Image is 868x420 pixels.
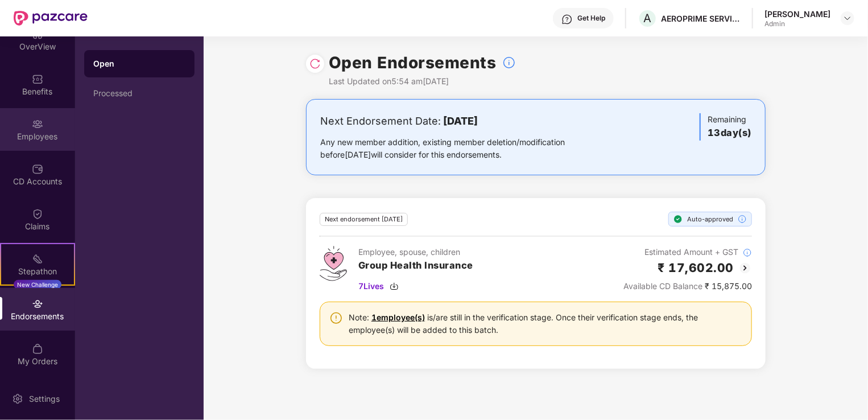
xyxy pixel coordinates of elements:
img: svg+xml;base64,PHN2ZyB4bWxucz0iaHR0cDovL3d3dy53My5vcmcvMjAwMC9zdmciIHdpZHRoPSIyMSIgaGVpZ2h0PSIyMC... [32,253,43,265]
div: Stepathon [1,266,74,277]
img: svg+xml;base64,PHN2ZyBpZD0iSW5mb18tXzMyeDMyIiBkYXRhLW5hbWU9IkluZm8gLSAzMngzMiIgeG1sbnM9Imh0dHA6Ly... [743,248,752,257]
img: svg+xml;base64,PHN2ZyBpZD0iQ2xhaW0iIHhtbG5zPSJodHRwOi8vd3d3LnczLm9yZy8yMDAwL3N2ZyIgd2lkdGg9IjIwIi... [32,208,43,220]
img: svg+xml;base64,PHN2ZyBpZD0iRW1wbG95ZWVzIiB4bWxucz0iaHR0cDovL3d3dy53My5vcmcvMjAwMC9zdmciIHdpZHRoPS... [32,118,43,130]
div: Note: is/are still in the verification stage. Once their verification stage ends, the employee(s)... [349,311,742,336]
img: svg+xml;base64,PHN2ZyBpZD0iV2FybmluZ18tXzI0eDI0IiBkYXRhLW5hbWU9Ildhcm5pbmcgLSAyNHgyNCIgeG1sbnM9Im... [329,311,343,325]
div: ₹ 15,875.00 [623,280,752,293]
h3: Group Health Insurance [358,258,473,273]
img: svg+xml;base64,PHN2ZyBpZD0iQmVuZWZpdHMiIHhtbG5zPSJodHRwOi8vd3d3LnczLm9yZy8yMDAwL3N2ZyIgd2lkdGg9Ij... [32,73,43,85]
span: A [644,11,652,25]
img: svg+xml;base64,PHN2ZyBpZD0iSW5mb18tXzMyeDMyIiBkYXRhLW5hbWU9IkluZm8gLSAzMngzMiIgeG1sbnM9Imh0dHA6Ly... [738,215,747,224]
img: svg+xml;base64,PHN2ZyBpZD0iSGVscC0zMngzMiIgeG1sbnM9Imh0dHA6Ly93d3cudzMub3JnLzIwMDAvc3ZnIiB3aWR0aD... [561,14,573,25]
h2: ₹ 17,602.00 [658,258,734,277]
h3: 13 day(s) [708,126,751,141]
img: svg+xml;base64,PHN2ZyBpZD0iQ0RfQWNjb3VudHMiIGRhdGEtbmFtZT0iQ0QgQWNjb3VudHMiIHhtbG5zPSJodHRwOi8vd3... [32,163,43,175]
div: Remaining [700,113,751,141]
img: svg+xml;base64,PHN2ZyBpZD0iUmVsb2FkLTMyeDMyIiB4bWxucz0iaHR0cDovL3d3dy53My5vcmcvMjAwMC9zdmciIHdpZH... [309,58,321,69]
div: Any new member addition, existing member deletion/modification before [DATE] will consider for th... [320,136,601,161]
span: Available CD Balance [623,281,702,291]
img: svg+xml;base64,PHN2ZyBpZD0iU2V0dGluZy0yMHgyMCIgeG1sbnM9Imh0dHA6Ly93d3cudzMub3JnLzIwMDAvc3ZnIiB3aW... [12,393,23,405]
div: Estimated Amount + GST [623,246,752,258]
div: Admin [764,19,830,28]
div: Last Updated on 5:54 am[DATE] [329,75,516,88]
h1: Open Endorsements [329,50,497,75]
img: svg+xml;base64,PHN2ZyBpZD0iQmFjay0yMHgyMCIgeG1sbnM9Imh0dHA6Ly93d3cudzMub3JnLzIwMDAvc3ZnIiB3aWR0aD... [738,261,752,275]
img: svg+xml;base64,PHN2ZyBpZD0iSW5mb18tXzMyeDMyIiBkYXRhLW5hbWU9IkluZm8gLSAzMngzMiIgeG1sbnM9Imh0dHA6Ly... [502,56,516,69]
div: Auto-approved [668,212,752,227]
div: Processed [93,89,185,98]
img: svg+xml;base64,PHN2ZyBpZD0iTXlfT3JkZXJzIiBkYXRhLW5hbWU9Ik15IE9yZGVycyIgeG1sbnM9Imh0dHA6Ly93d3cudz... [32,343,43,355]
img: svg+xml;base64,PHN2ZyBpZD0iU3RlcC1Eb25lLTE2eDE2IiB4bWxucz0iaHR0cDovL3d3dy53My5vcmcvMjAwMC9zdmciIH... [673,215,683,224]
img: New Pazcare Logo [14,11,88,26]
b: [DATE] [443,115,478,127]
img: svg+xml;base64,PHN2ZyBpZD0iRG93bmxvYWQtMzJ4MzIiIHhtbG5zPSJodHRwOi8vd3d3LnczLm9yZy8yMDAwL3N2ZyIgd2... [390,282,399,291]
div: Employee, spouse, children [358,246,473,258]
div: Next Endorsement Date: [320,113,601,129]
img: svg+xml;base64,PHN2ZyB4bWxucz0iaHR0cDovL3d3dy53My5vcmcvMjAwMC9zdmciIHdpZHRoPSI0Ny43MTQiIGhlaWdodD... [320,246,347,281]
img: svg+xml;base64,PHN2ZyBpZD0iRHJvcGRvd24tMzJ4MzIiIHhtbG5zPSJodHRwOi8vd3d3LnczLm9yZy8yMDAwL3N2ZyIgd2... [843,14,852,23]
div: New Challenge [14,280,61,289]
div: AEROPRIME SERVICES PRIVATE LIMITED [661,13,741,24]
div: [PERSON_NAME] [764,9,830,19]
img: svg+xml;base64,PHN2ZyBpZD0iRW5kb3JzZW1lbnRzIiB4bWxucz0iaHR0cDovL3d3dy53My5vcmcvMjAwMC9zdmciIHdpZH... [32,298,43,310]
div: Get Help [577,14,605,23]
div: Open [93,58,185,69]
a: 1 employee(s) [371,312,425,322]
div: Next endorsement [DATE] [320,213,408,226]
span: 7 Lives [358,280,384,293]
div: Settings [26,393,63,405]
